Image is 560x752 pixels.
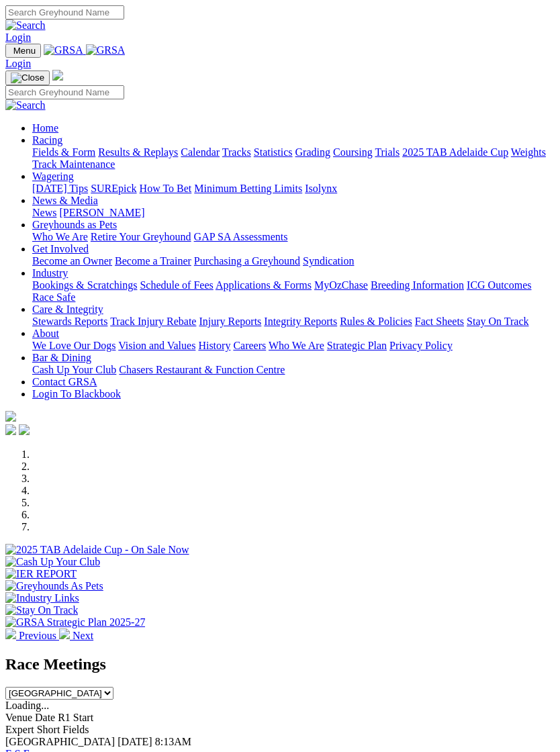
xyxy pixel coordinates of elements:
[37,724,60,735] span: Short
[32,340,555,352] div: About
[5,712,32,723] span: Venue
[5,19,46,32] img: Search
[5,5,124,19] input: Search
[32,279,555,303] div: Industry
[314,279,368,291] a: MyOzChase
[5,630,59,641] a: Previous
[32,340,115,351] a: We Love Our Dogs
[333,146,373,158] a: Coursing
[91,183,136,194] a: SUREpick
[32,183,88,194] a: [DATE] Tips
[32,364,555,376] div: Bar & Dining
[32,158,115,170] a: Track Maintenance
[118,340,195,351] a: Vision and Values
[303,255,354,267] a: Syndication
[295,146,330,158] a: Grading
[5,568,77,580] img: IER REPORT
[511,146,546,158] a: Weights
[32,279,137,291] a: Bookings & Scratchings
[415,316,464,327] a: Fact Sheets
[140,183,192,194] a: How To Bet
[5,655,555,673] h2: Race Meetings
[199,316,261,327] a: Injury Reports
[32,243,89,254] a: Get Involved
[5,616,145,628] img: GRSA Strategic Plan 2025-27
[5,700,49,711] span: Loading...
[62,724,89,735] span: Fields
[5,736,115,747] span: [GEOGRAPHIC_DATA]
[5,32,31,43] a: Login
[32,219,117,230] a: Greyhounds as Pets
[32,171,74,182] a: Wagering
[340,316,412,327] a: Rules & Policies
[198,340,230,351] a: History
[110,316,196,327] a: Track Injury Rebate
[32,231,555,243] div: Greyhounds as Pets
[118,736,152,747] span: [DATE]
[5,70,50,85] button: Toggle navigation
[254,146,293,158] a: Statistics
[233,340,266,351] a: Careers
[181,146,220,158] a: Calendar
[19,424,30,435] img: twitter.svg
[32,122,58,134] a: Home
[155,736,191,747] span: 8:13AM
[305,183,337,194] a: Isolynx
[32,364,116,375] a: Cash Up Your Club
[86,44,126,56] img: GRSA
[59,207,144,218] a: [PERSON_NAME]
[216,279,312,291] a: Applications & Forms
[32,195,98,206] a: News & Media
[5,58,31,69] a: Login
[389,340,453,351] a: Privacy Policy
[5,628,16,639] img: chevron-left-pager-white.svg
[32,207,56,218] a: News
[91,231,191,242] a: Retire Your Greyhound
[32,146,95,158] a: Fields & Form
[32,267,68,279] a: Industry
[32,183,555,195] div: Wagering
[73,630,93,641] span: Next
[52,70,63,81] img: logo-grsa-white.png
[32,207,555,219] div: News & Media
[32,388,121,399] a: Login To Blackbook
[59,628,70,639] img: chevron-right-pager-white.svg
[5,99,46,111] img: Search
[32,328,59,339] a: About
[327,340,387,351] a: Strategic Plan
[5,44,41,58] button: Toggle navigation
[32,316,555,328] div: Care & Integrity
[32,134,62,146] a: Racing
[140,279,213,291] a: Schedule of Fees
[5,85,124,99] input: Search
[32,316,107,327] a: Stewards Reports
[32,146,555,171] div: Racing
[5,544,189,556] img: 2025 TAB Adelaide Cup - On Sale Now
[13,46,36,56] span: Menu
[32,352,91,363] a: Bar & Dining
[194,255,300,267] a: Purchasing a Greyhound
[5,592,79,604] img: Industry Links
[5,580,103,592] img: Greyhounds As Pets
[58,712,93,723] span: R1 Start
[44,44,83,56] img: GRSA
[35,712,55,723] span: Date
[5,411,16,422] img: logo-grsa-white.png
[32,291,75,303] a: Race Safe
[32,255,555,267] div: Get Involved
[32,376,97,387] a: Contact GRSA
[11,73,44,83] img: Close
[222,146,251,158] a: Tracks
[5,604,78,616] img: Stay On Track
[269,340,324,351] a: Who We Are
[5,724,34,735] span: Expert
[32,231,88,242] a: Who We Are
[19,630,56,641] span: Previous
[371,279,464,291] a: Breeding Information
[32,303,103,315] a: Care & Integrity
[194,231,288,242] a: GAP SA Assessments
[194,183,302,194] a: Minimum Betting Limits
[32,255,112,267] a: Become an Owner
[467,279,531,291] a: ICG Outcomes
[264,316,337,327] a: Integrity Reports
